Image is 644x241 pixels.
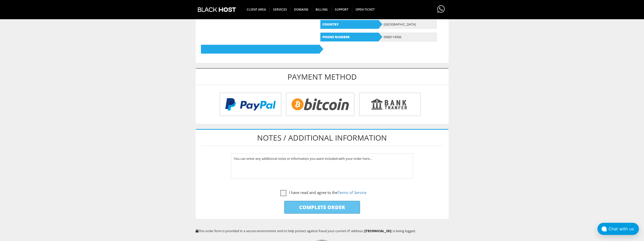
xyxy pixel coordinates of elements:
[359,93,421,116] img: Bank%20Transfer.png
[290,6,312,13] span: Domains
[338,190,366,195] a: Terms of Service
[312,6,331,13] span: Billing
[284,201,360,214] input: Complete Order
[286,93,355,116] img: Bitcoin.png
[320,20,379,29] b: Country
[231,154,413,179] textarea: You can enter any additional notes or information you want included with your order here...
[243,6,270,13] span: CLIENT AREA
[320,33,379,41] b: Phone Number
[201,130,443,146] h1: Notes / Additional Information
[597,223,639,235] button: Chat with us
[352,6,378,13] span: Open Ticket
[331,6,352,13] span: Support
[365,229,391,233] strong: [TECHNICAL_ID]
[196,229,449,233] p: This order form is provided in a secure environment and to help protect against fraud your curren...
[269,6,291,13] span: SERVICES
[609,227,639,231] div: Chat with us
[220,93,281,116] img: PayPal.png
[280,189,366,196] label: I have read and agree to the
[196,69,448,85] h1: Payment Method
